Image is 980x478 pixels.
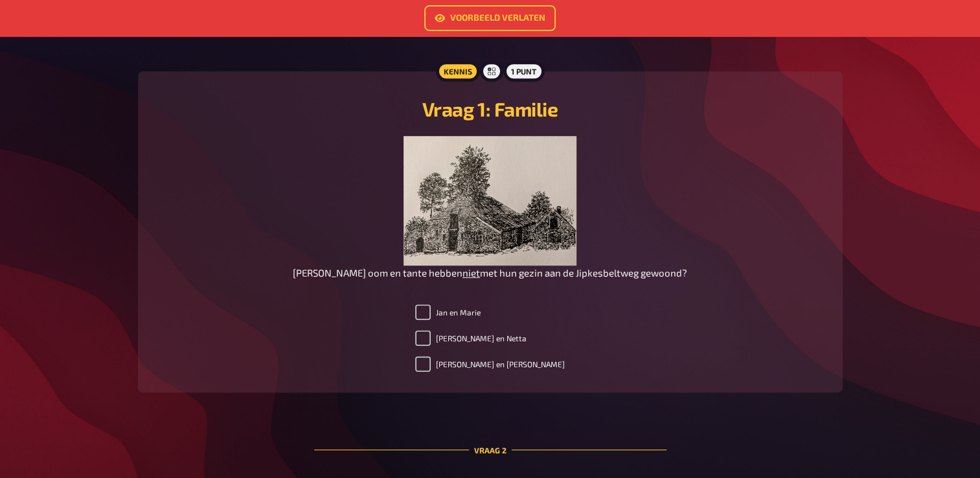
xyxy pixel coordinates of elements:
a: Voorbeeld verlaten [424,5,556,31]
img: image [404,136,576,266]
span: [PERSON_NAME] oom en tante hebben [293,267,462,279]
div: Kennis [435,61,479,82]
label: [PERSON_NAME] en [PERSON_NAME] [415,356,565,372]
label: [PERSON_NAME] en Netta [415,330,527,346]
div: 1 punt [503,61,544,82]
h2: Vraag 1: Familie [154,97,827,120]
span: met hun gezin aan de Jipkesbeltweg gewoond? [480,267,687,279]
span: niet [462,267,480,279]
label: Jan en Marie [415,304,481,320]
